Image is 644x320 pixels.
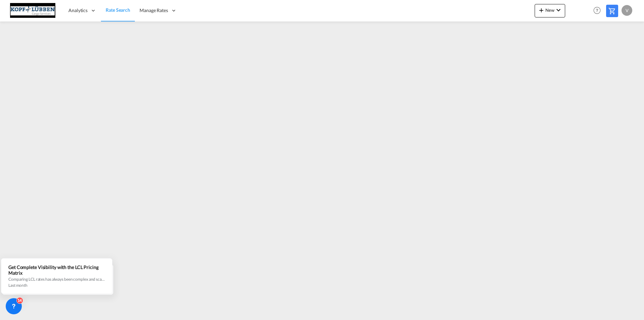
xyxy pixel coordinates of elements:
span: Help [591,5,603,16]
button: icon-plus 400-fgNewicon-chevron-down [535,4,565,17]
span: Rate Search [106,7,130,13]
div: v [622,5,632,16]
div: Help [591,5,606,17]
span: New [537,7,562,13]
md-icon: icon-chevron-down [554,6,562,14]
img: 25cf3bb0aafc11ee9c4fdbd399af7748.JPG [10,3,55,18]
span: Analytics [68,7,88,14]
span: Manage Rates [140,7,168,14]
md-icon: icon-plus 400-fg [537,6,545,14]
